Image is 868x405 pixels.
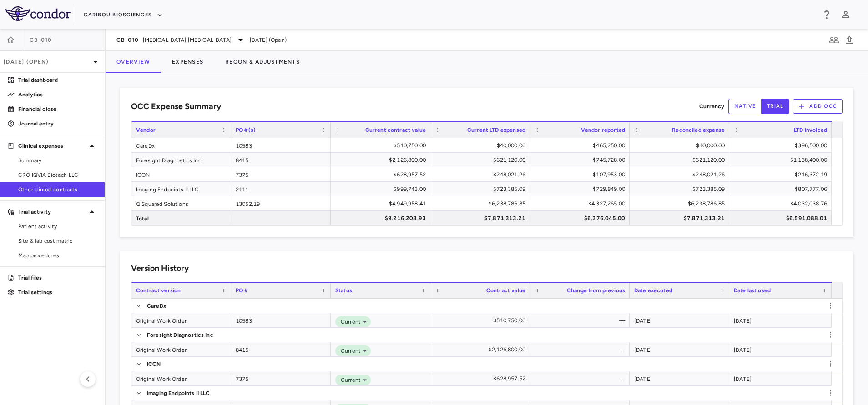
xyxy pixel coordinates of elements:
[339,182,426,196] div: $999,743.00
[147,302,166,310] p: CareDx
[761,99,789,114] button: trial
[439,313,525,328] div: $510,750.00
[486,287,525,294] span: Contract value
[439,342,525,357] div: $2,126,800.00
[231,196,331,210] div: 13052,19
[339,153,426,167] div: $2,126,800.00
[339,196,426,211] div: $4,949,958.41
[131,167,231,181] div: ICON
[18,90,97,99] p: Analytics
[737,153,827,167] div: $1,138,400.00
[339,211,426,225] div: $9,216,208.93
[538,196,625,211] div: $4,327,265.00
[231,371,331,385] div: 7375
[18,142,86,150] p: Clinical expenses
[116,36,139,44] span: CB-010
[538,371,625,386] div: —
[538,182,625,196] div: $729,849.00
[538,167,625,182] div: $107,953.00
[737,211,827,225] div: $6,591,088.01
[467,127,525,133] span: Current LTD expensed
[131,100,221,113] h6: OCC Expense Summary
[339,167,426,182] div: $628,957.52
[231,138,331,152] div: 10583
[131,313,231,327] div: Original Work Order
[439,138,525,153] div: $40,000.00
[439,167,525,182] div: $248,021.26
[250,36,287,44] span: [DATE] (Open)
[630,342,729,356] div: [DATE]
[439,182,525,196] div: $723,385.09
[365,127,426,133] span: Current contract value
[236,287,248,294] span: PO #
[794,127,827,133] span: LTD invoiced
[538,138,625,153] div: $465,250.00
[538,153,625,167] div: $745,728.00
[18,156,97,165] span: Summary
[538,211,625,225] div: $6,376,045.00
[147,389,210,397] p: Imaging Endpoints II LLC
[699,102,724,110] p: Currency
[131,153,231,167] div: Foresight Diagnostics Inc
[231,313,331,327] div: 10583
[236,127,256,133] span: PO #(s)
[131,138,231,152] div: CareDx
[638,138,725,153] div: $40,000.00
[638,167,725,182] div: $248,021.26
[728,99,762,114] button: native
[337,347,361,355] span: Current
[737,196,827,211] div: $4,032,038.76
[729,342,832,356] div: [DATE]
[18,288,97,296] p: Trial settings
[18,222,97,230] span: Patient activity
[734,287,771,294] span: Date last used
[5,6,71,21] img: logo-full-BYUhSk78.svg
[638,196,725,211] div: $6,238,786.85
[729,313,832,327] div: [DATE]
[18,120,97,128] p: Journal entry
[131,371,231,385] div: Original Work Order
[672,127,725,133] span: Reconciled expense
[630,371,729,385] div: [DATE]
[538,313,625,328] div: —
[638,182,725,196] div: $723,385.09
[638,153,725,167] div: $621,120.00
[567,287,625,294] span: Change from previous
[729,371,832,385] div: [DATE]
[439,211,525,225] div: $7,871,313.21
[131,211,231,225] div: Total
[231,342,331,356] div: 8415
[231,153,331,167] div: 8415
[337,376,361,384] span: Current
[335,287,352,294] span: Status
[737,182,827,196] div: $807,777.06
[439,153,525,167] div: $621,120.00
[136,127,156,133] span: Vendor
[136,287,181,294] span: Contract version
[630,313,729,327] div: [DATE]
[634,287,672,294] span: Date executed
[439,371,525,386] div: $628,957.52
[143,36,232,44] span: [MEDICAL_DATA] [MEDICAL_DATA]
[18,171,97,179] span: CRO IQVIA Biotech LLC
[131,342,231,356] div: Original Work Order
[147,360,161,368] p: ICON
[737,167,827,182] div: $216,372.19
[339,138,426,153] div: $510,750.00
[30,36,52,44] span: CB-010
[18,76,97,84] p: Trial dashboard
[638,211,725,225] div: $7,871,313.21
[18,274,97,282] p: Trial files
[18,185,97,194] span: Other clinical contracts
[4,58,90,66] p: [DATE] (Open)
[131,196,231,210] div: Q Squared Solutions
[538,342,625,357] div: —
[18,237,97,245] span: Site & lab cost matrix
[581,127,625,133] span: Vendor reported
[231,167,331,181] div: 7375
[439,196,525,211] div: $6,238,786.85
[147,331,213,339] p: Foresight Diagnostics Inc
[18,208,86,216] p: Trial activity
[131,262,189,275] h6: Version History
[161,51,214,73] button: Expenses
